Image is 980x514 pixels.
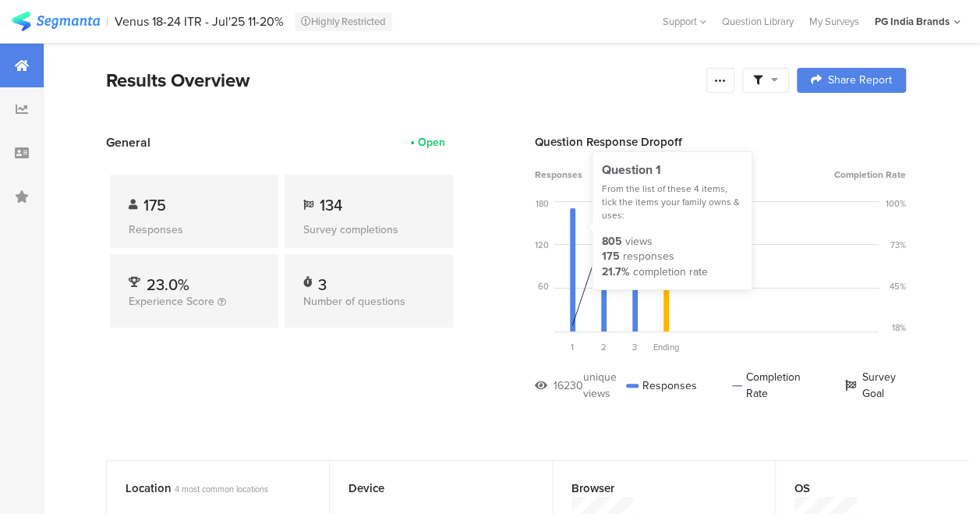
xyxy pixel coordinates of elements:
div: Completion Rate [732,369,810,402]
div: From the list of these 4 items, tick the items your family owns & uses: [602,183,742,222]
div: Open [418,134,445,151]
div: OS [794,480,953,497]
span: Number of questions [303,293,405,310]
div: 180 [536,197,549,210]
span: 175 [143,193,166,217]
div: 21.7% [602,264,630,280]
div: 60 [538,280,549,292]
img: segmanta logo [12,12,100,31]
div: Location [126,480,285,497]
div: Device [348,480,508,497]
span: 23.0% [147,273,189,296]
div: 18% [892,321,906,334]
div: Survey completions [303,222,434,238]
div: 805 [602,234,622,250]
a: Question Library [714,14,801,29]
div: 100% [886,197,906,210]
div: unique views [583,369,626,402]
span: 2 [601,341,607,353]
div: Venus 18-24 ITR - Jul'25 11-20% [115,14,284,29]
div: responses [623,249,674,264]
div: Question 1 [602,161,742,179]
div: Responses [129,222,260,238]
span: 3 [632,341,637,353]
div: 3 [318,273,327,289]
span: Completion Rate [834,168,906,182]
span: Experience Score [129,293,214,310]
span: Share Report [828,75,892,86]
div: | [106,12,108,30]
div: Survey Goal [844,369,906,402]
div: 120 [535,239,549,251]
div: 45% [890,280,906,292]
span: General [106,133,150,151]
span: 134 [320,193,342,217]
span: 1 [571,341,574,353]
div: completion rate [633,264,708,280]
div: Browser [571,480,731,497]
div: Question Response Dropoff [535,133,906,151]
span: 4 most common locations [175,483,268,495]
div: Ending [650,341,681,353]
div: PG India Brands [875,14,950,29]
div: Responses [626,369,697,402]
div: Support [663,9,706,34]
div: 16230 [554,378,583,394]
div: 73% [890,239,906,251]
div: views [625,234,653,250]
div: Results Overview [106,66,699,94]
div: 175 [602,249,620,264]
div: Highly Restricted [295,12,392,31]
span: Responses [535,168,582,182]
a: My Surveys [801,14,867,29]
